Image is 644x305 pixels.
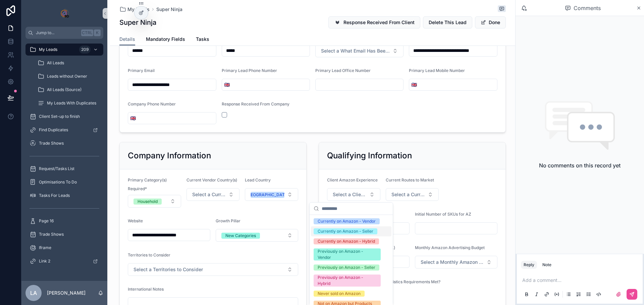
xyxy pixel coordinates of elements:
span: Select a Current Routes to Market [391,191,425,198]
span: Growth Pillar [216,218,240,223]
span: Initial Number of SKUs for AZ [415,212,471,217]
button: Delete This Lead [423,16,472,28]
span: Current Vendor Country(s) [186,177,237,182]
button: Select Button [245,188,298,201]
h2: No comments on this record yet [539,161,621,169]
span: Request/Tasks List [39,166,74,171]
span: K [95,30,100,35]
span: LA [30,289,37,297]
div: Never sold on Amazon [318,291,361,297]
span: Company Phone Number [128,101,176,106]
button: Select Button [186,188,240,201]
span: Iframe [39,245,51,250]
span: Client Set-up to finish [39,114,80,119]
span: Primary Email [128,68,155,73]
div: 209 [79,46,91,54]
span: Response Received From Company [222,101,289,106]
span: Select a Client Amazon Experience [333,191,367,198]
a: Tasks [196,33,209,47]
span: Monthly Amazon Advertising Budget [415,245,485,250]
h1: Super Ninja [119,18,156,27]
span: Website [128,218,143,223]
span: Jump to... [36,30,78,35]
span: Primary Lead Mobile Number [409,68,465,73]
a: My Leads209 [25,44,103,56]
div: Note [542,262,551,268]
span: Details [119,36,135,43]
button: Select Button [216,229,298,242]
a: Leads without Owner [34,70,103,82]
span: Optimisations To Do [39,179,77,185]
span: 🇬🇧 [411,81,417,88]
span: All Leads [47,60,64,66]
span: Client Amazon Experience [327,177,378,182]
img: App logo [59,8,70,19]
a: Page 16 [25,215,103,227]
div: scrollable content [21,39,107,276]
a: My Leads With Duplicates [34,97,103,109]
span: Link 2 [39,258,50,264]
a: Link 2 [25,255,103,267]
span: Tasks For Leads [39,193,70,198]
span: Select a Current Vendor Country(s) [192,191,226,198]
span: Primary Category(s) [128,177,167,182]
span: My Leads [39,47,57,52]
p: [PERSON_NAME] [47,290,86,296]
div: Previously on Amazon - Vendor [318,248,377,260]
button: Select Button [315,45,404,57]
button: Select Button [327,188,380,201]
a: Trade Shows [25,228,103,240]
span: Trade Shows [39,141,64,146]
a: Mandatory Fields [146,33,185,47]
a: Optimisations To Do [25,176,103,188]
a: All Leads (Source) [34,84,103,96]
span: International Notes [128,287,164,292]
a: Details [119,33,135,46]
a: Trade Shows [25,137,103,149]
div: Previously on Amazon - Seller [318,264,375,271]
a: My Leads [119,6,150,13]
span: Mandatory Fields [146,36,185,43]
span: Page 16 [39,218,54,224]
div: New Categories [225,233,256,239]
span: My Leads With Duplicates [47,100,96,106]
div: Previously on Amazon - Hybrid [318,275,377,287]
span: Required* [128,186,147,192]
span: Select a Monthly Amazon Advertising Budget [421,259,484,265]
a: All Leads [34,57,103,69]
span: Primary Lead Office Number [315,68,371,73]
a: Find Duplicates [25,124,103,136]
div: [GEOGRAPHIC_DATA] [246,192,289,198]
h2: Qualifying Information [327,150,412,161]
a: Iframe [25,242,103,254]
span: Ctrl [81,29,93,36]
span: Find Duplicates [39,127,68,133]
span: Response Received From Client [343,19,415,26]
span: Logistics Requirements Met? [386,279,440,284]
div: Currently on Amazon - Vendor [318,218,376,224]
button: Select Button [415,256,497,269]
span: Current Routes to Market [386,177,434,182]
button: Note [540,261,554,269]
span: Primary Lead Phone Number [222,68,277,73]
span: My Leads [127,6,150,13]
button: Done [475,16,506,28]
span: Tasks [196,36,209,43]
a: Super Ninja [156,6,182,13]
button: Select Button [128,263,298,276]
button: Select Button [222,79,232,91]
button: Reply [521,261,537,269]
span: Lead Country [245,177,271,182]
button: Select Button [409,79,419,91]
a: Client Set-up to finish [25,110,103,123]
button: Select Button [386,188,439,201]
button: Select Button [128,112,138,124]
span: Select a What Email Has Been Sent? [321,48,390,54]
span: Leads without Owner [47,74,87,79]
span: 🇬🇧 [130,115,136,122]
h2: Company Information [128,150,211,161]
div: Household [138,199,158,205]
span: All Leads (Source) [47,87,82,92]
button: Jump to...CtrlK [25,27,103,39]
